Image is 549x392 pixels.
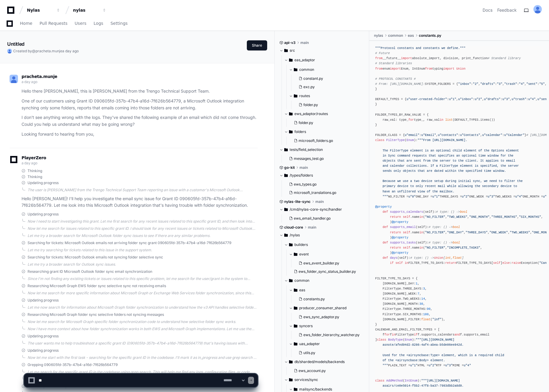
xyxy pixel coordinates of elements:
[421,318,431,321] span: float
[303,85,315,89] span: exc.py
[294,359,345,364] span: db/sharded/models/backends
[462,195,469,198] span: u"2"
[425,215,445,219] span: "NO_FILTER"
[458,97,473,101] span: u"inbox"
[299,342,320,346] span: uas_adapter
[28,276,258,281] div: Since I'm not finding any existing tickets or issues related to this specific problem, let me sea...
[294,278,309,283] span: common
[94,22,103,25] span: Logs
[390,231,401,234] span: return
[390,256,397,260] span: days
[445,118,453,122] span: list
[75,17,86,30] a: Users
[425,67,432,71] span: from
[284,40,296,45] span: api-v3
[22,156,46,160] span: PlayerZero
[22,195,258,209] p: Hello [PERSON_NAME]! I'll help you investigate the email sync issue for Grant ID 090605fd-357b-47...
[510,231,530,234] span: "TWO_WEEKS"
[502,97,510,101] span: u"3"
[533,5,542,13] img: ALV-UjU-Uivu_cc8zlDcn2c9MNEgVYayUocKx0gHV_Yy_SMunaAAd7JZxK5fgww1Mi-cdUJK5q-hvUHnPErhbMG5W0ta4bF9-...
[303,315,339,319] span: ews_sync_adaptor.py
[493,261,501,265] span: self
[375,138,384,142] span: class
[284,165,295,170] span: go-kit
[28,269,152,274] span: Researching grant ID Microsoft Outlook folder sync email synchronization
[28,219,258,224] div: Now I need to start investigating this grant. Let me first search for any recent issues related t...
[375,51,390,55] span: # Future
[392,333,395,336] span: in
[425,246,445,249] span: "NO_FILTER"
[405,338,412,342] span: Enum
[28,334,59,339] span: Updating progress
[432,318,442,321] span: "inf"
[279,171,365,180] button: /types/folders
[392,220,408,224] span: @property
[303,76,323,81] span: constant.py
[489,231,508,234] span: "ONE_WEEK"
[296,331,366,339] button: ews_folder_hierarchy_watcher.py
[32,49,36,53] span: @
[419,231,423,234] span: in
[28,262,258,267] div: Let me try a broader search for Outlook sync issues.
[458,82,471,86] span: "inbox"
[460,133,480,137] span: u"Contacts"
[296,101,361,109] button: folder.py
[294,129,306,134] span: folders
[429,225,460,229] span: # type: () ->
[403,246,410,249] span: self
[294,190,336,195] span: microsoft_translations.go
[294,92,297,99] svg: Directory
[416,282,418,285] span: 1
[294,66,297,73] svg: Directory
[279,230,365,240] button: /nylas
[423,287,425,290] span: 3
[28,291,258,295] div: Now let me search for more specific information about Microsoft Graph or Exchange Web Services fo...
[423,313,428,316] span: 180
[504,133,524,137] span: u"Calendar"
[294,304,297,312] svg: Directory
[403,215,410,219] span: self
[396,261,403,265] span: self
[375,67,383,71] span: from
[526,82,537,86] span: "sent"
[390,246,401,249] span: return
[10,75,18,83] img: ALV-UjU-Uivu_cc8zlDcn2c9MNEgVYayUocKx0gHV_Yy_SMunaAAd7JZxK5fgww1Mi-cdUJK5q-hvUHnPErhbMG5W0ta4bF9-...
[294,242,308,247] span: builders
[75,22,86,25] span: Users
[436,210,467,214] span: # type: () ->
[418,241,425,244] span: self
[287,189,361,197] button: microsoft_translations.go
[512,261,521,265] span: raise
[390,225,416,229] span: supports_email
[299,120,313,125] span: folder.py
[384,333,390,336] span: for
[390,67,401,71] span: import
[530,372,546,388] iframe: Open customer support
[300,40,309,45] span: main
[410,256,464,260] span: # type: () -> [ , ]
[519,82,524,86] span: "4"
[284,240,370,249] button: builders
[414,333,417,336] span: if
[375,82,425,86] span: # From: [URL][DOMAIN_NAME]:
[388,33,403,38] span: common
[447,231,463,234] span: "ONE_DAY"
[289,241,293,248] svg: Directory
[296,74,361,83] button: constant.py
[284,55,365,65] button: eas_adaptor
[460,210,467,214] span: bool
[22,74,57,79] span: pracheta.munje
[375,77,416,81] span: # PROTOCOL CONSTANTS #
[375,46,466,50] span: """Protocol constants and constants we define."""
[28,169,42,173] span: Thinking
[449,97,456,101] span: u"1"
[28,233,258,238] div: Let me try a broader search for Microsoft Outlook folder sync issues to see if there are any simi...
[110,22,127,25] span: Settings
[303,297,325,301] span: constants.py
[374,33,383,38] span: nylas
[483,7,492,13] a: Docs
[303,102,318,107] span: folder.py
[289,128,293,135] svg: Directory
[28,226,258,231] div: Now let me search for issues related to this specific grant ID. I should look for any recent issu...
[289,321,370,331] button: syncers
